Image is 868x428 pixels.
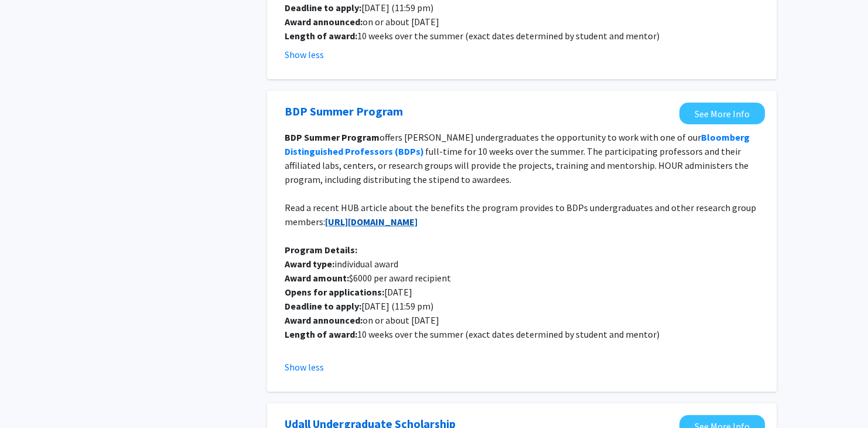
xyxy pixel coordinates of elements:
strong: Award amount: [285,272,349,284]
p: 10 weeks over the summer (exact dates determined by student and mentor) [285,327,759,341]
p: 10 weeks over the summer (exact dates determined by student and mentor) [285,29,759,43]
strong: Award announced: [285,16,363,28]
button: Show less [285,360,324,374]
p: Read a recent HUB article about the benefits the program provides to BDPs undergraduates and othe... [285,201,759,229]
p: on or about [DATE] [285,313,759,327]
strong: BDP Summer Program [285,131,380,143]
a: Opens in a new tab [679,103,765,124]
a: Opens in a new tab [285,103,403,120]
p: [DATE] (11:59 pm) [285,299,759,313]
p: [DATE] [285,285,759,299]
p: individual award [285,257,759,271]
strong: Award type: [285,258,334,270]
strong: Opens for applications: [285,286,384,298]
strong: Deadline to apply: [285,2,361,13]
p: offers [PERSON_NAME] undergraduates the opportunity to work with one of our full-time for 10 week... [285,130,759,186]
p: on or about [DATE] [285,15,759,29]
iframe: Chat [9,375,50,419]
a: [URL][DOMAIN_NAME] [325,216,418,227]
strong: Length of award: [285,30,357,42]
strong: Program Details: [285,244,357,256]
strong: Deadline to apply: [285,300,361,312]
button: Show less [285,47,324,62]
p: $6000 per award recipient [285,271,759,285]
strong: Award announced: [285,314,363,326]
strong: Length of award: [285,328,357,340]
p: [DATE] (11:59 pm) [285,1,759,15]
